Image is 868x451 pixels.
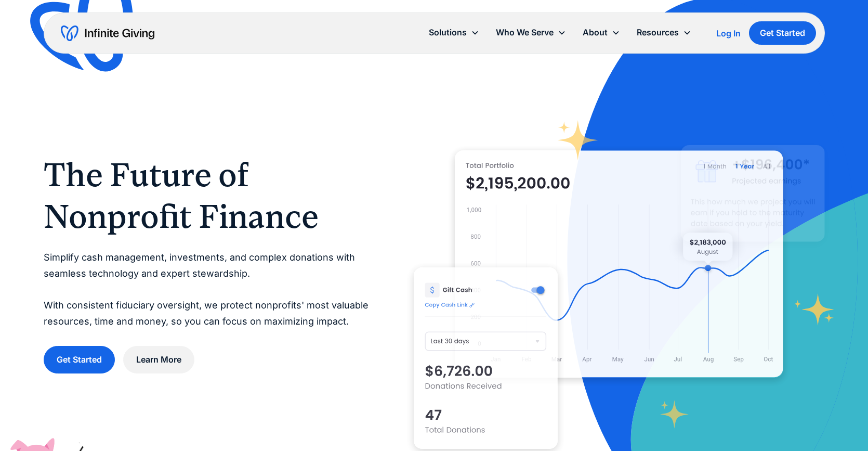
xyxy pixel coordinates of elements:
div: About [574,21,628,44]
div: Who We Serve [496,25,554,40]
img: fundraising star [794,293,835,326]
img: donation software for nonprofits [414,267,558,449]
div: Resources [637,25,679,40]
a: Log In [716,27,741,40]
img: nonprofit donation platform [455,150,783,378]
p: Simplify cash management, investments, and complex donations with seamless technology and expert ... [44,250,372,329]
div: Solutions [429,25,467,40]
div: Solutions [420,21,488,44]
div: Log In [716,29,741,37]
a: Get Started [44,346,115,373]
div: Who We Serve [488,21,574,44]
a: Get Started [749,21,816,45]
div: About [583,25,608,40]
a: Learn More [123,346,194,373]
a: home [61,25,154,42]
div: Resources [628,21,700,44]
h1: The Future of Nonprofit Finance [44,154,372,237]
